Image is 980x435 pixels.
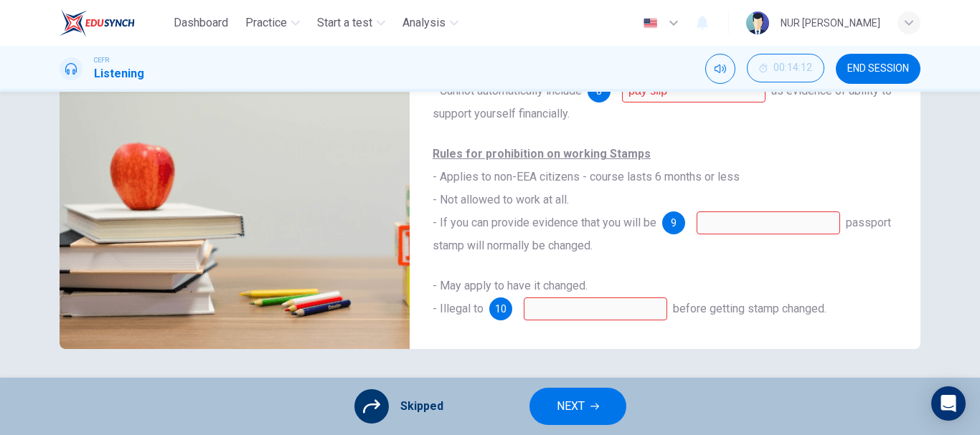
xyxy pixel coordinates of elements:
[433,147,740,229] span: - Applies to non-EEA citizens - course lasts 6 months or less - Not allowed to work at all. - If ...
[641,18,659,29] img: en
[836,54,920,84] button: END SESSION
[529,388,626,425] button: NEXT
[747,54,824,82] button: 00:14:12
[557,396,585,416] span: NEXT
[60,9,168,37] a: EduSynch logo
[60,9,135,37] img: EduSynch logo
[596,86,602,96] span: 8
[174,14,228,32] span: Dashboard
[240,10,306,36] button: Practice
[773,62,812,74] span: 00:14:12
[317,14,372,32] span: Start a test
[433,279,588,315] span: - May apply to have it changed. - Illegal to
[495,304,507,314] span: 10
[781,14,880,32] div: NUR [PERSON_NAME]
[168,10,234,36] button: Dashboard
[671,218,677,228] span: 9
[397,10,464,36] button: Analysis
[673,302,826,315] span: before getting stamp changed.
[94,55,109,65] span: CEFR
[847,63,909,75] span: END SESSION
[746,11,769,34] img: Profile picture
[402,14,446,32] span: Analysis
[705,54,735,84] div: Mute
[400,398,443,415] span: Skipped
[747,54,824,84] div: Hide
[245,14,287,32] span: Practice
[433,147,651,161] u: Rules for prohibition on working Stamps
[94,65,144,82] h1: Listening
[311,10,391,36] button: Start a test
[931,386,966,421] div: Open Intercom Messenger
